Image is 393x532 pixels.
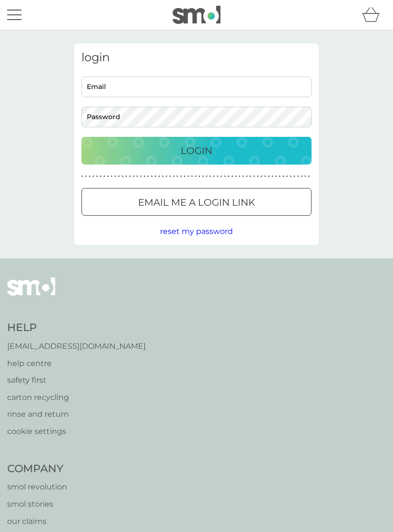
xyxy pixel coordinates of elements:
a: rinse and return [7,408,146,421]
p: ● [301,174,303,179]
p: ● [155,174,157,179]
p: ● [136,174,138,179]
button: reset my password [160,225,233,238]
p: ● [104,174,105,179]
p: ● [257,174,259,179]
p: ● [239,174,241,179]
p: Login [181,143,212,158]
p: ● [231,174,233,179]
p: ● [162,174,164,179]
p: ● [140,174,142,179]
p: ● [268,174,270,179]
p: ● [272,174,274,179]
img: smol [7,277,55,310]
p: ● [144,174,146,179]
p: ● [250,174,252,179]
p: ● [118,174,120,179]
p: ● [195,174,196,179]
p: ● [264,174,266,179]
p: ● [89,174,91,179]
p: ● [92,174,94,179]
p: ● [107,174,109,179]
p: Email me a login link [138,195,255,210]
button: Email me a login link [81,188,312,216]
p: ● [275,174,277,179]
p: ● [286,174,288,179]
p: ● [180,174,182,179]
a: safety first [7,374,146,387]
h4: Help [7,321,146,335]
p: ● [151,174,153,179]
div: basket [362,5,386,24]
a: help centre [7,357,146,370]
p: ● [217,174,219,179]
p: ● [147,174,149,179]
p: ● [308,174,310,179]
a: smol stories [7,498,110,510]
button: menu [7,6,22,24]
button: Login [81,137,312,165]
a: smol revolution [7,481,110,493]
p: ● [224,174,226,179]
p: ● [111,174,113,179]
a: [EMAIL_ADDRESS][DOMAIN_NAME] [7,340,146,353]
p: ● [115,174,116,179]
p: ● [293,174,295,179]
p: ● [297,174,299,179]
p: ● [81,174,83,179]
p: ● [191,174,193,179]
p: ● [165,174,167,179]
p: ● [235,174,237,179]
p: ● [198,174,200,179]
span: reset my password [160,227,233,236]
p: ● [184,174,186,179]
img: smol [173,6,220,24]
p: ● [213,174,215,179]
p: ● [279,174,281,179]
p: ● [253,174,255,179]
p: ● [206,174,208,179]
a: carton recycling [7,391,146,404]
h4: Company [7,462,110,477]
a: cookie settings [7,425,146,438]
p: ● [126,174,127,179]
a: our claims [7,515,110,528]
p: ● [220,174,222,179]
p: ● [96,174,98,179]
p: ● [246,174,248,179]
p: ● [187,174,189,179]
p: ● [202,174,204,179]
p: ● [261,174,263,179]
p: ● [243,174,244,179]
p: ● [129,174,131,179]
p: ● [176,174,178,179]
p: ● [158,174,160,179]
p: ● [122,174,124,179]
p: ● [290,174,292,179]
p: ● [169,174,171,179]
p: ● [85,174,87,179]
h3: login [81,51,312,65]
p: ● [228,174,230,179]
p: ● [304,174,306,179]
p: ● [133,174,135,179]
p: ● [209,174,211,179]
p: ● [100,174,102,179]
p: ● [282,174,284,179]
p: ● [173,174,175,179]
